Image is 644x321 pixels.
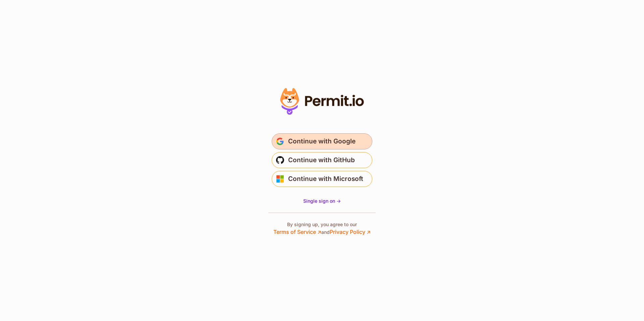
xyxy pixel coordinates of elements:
span: Continue with Microsoft [288,174,363,184]
button: Continue with GitHub [272,152,372,168]
p: By signing up, you agree to our and [273,221,371,236]
a: Privacy Policy ↗ [330,229,371,235]
span: Continue with GitHub [288,155,355,166]
a: Single sign on -> [303,198,341,204]
button: Continue with Microsoft [272,171,372,187]
span: Single sign on -> [303,198,341,204]
span: Continue with Google [288,136,356,147]
button: Continue with Google [272,133,372,149]
a: Terms of Service ↗ [273,229,321,235]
